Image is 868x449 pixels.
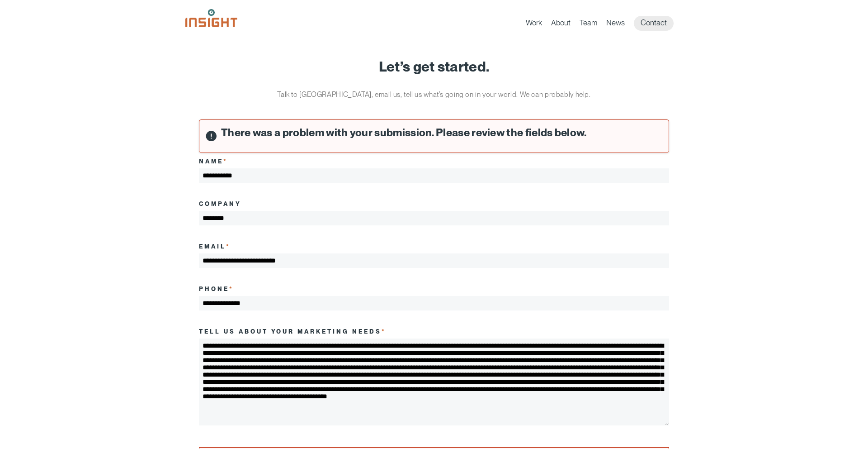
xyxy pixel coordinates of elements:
a: Work [526,18,542,31]
label: Name [199,158,228,165]
h2: There was a problem with your submission. Please review the fields below. [221,127,661,139]
a: About [551,18,571,31]
label: Company [199,200,241,207]
label: Tell us about your marketing needs [199,328,386,335]
label: Email [199,243,231,250]
a: Team [580,18,597,31]
a: Contact [634,16,674,31]
img: Insight Marketing Design [185,9,237,27]
p: Talk to [GEOGRAPHIC_DATA], email us, tell us what’s going on in your world. We can probably help. [264,88,604,101]
h1: Let’s get started. [199,59,669,74]
a: News [606,18,625,31]
nav: primary navigation menu [526,16,683,31]
label: Phone [199,285,234,292]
